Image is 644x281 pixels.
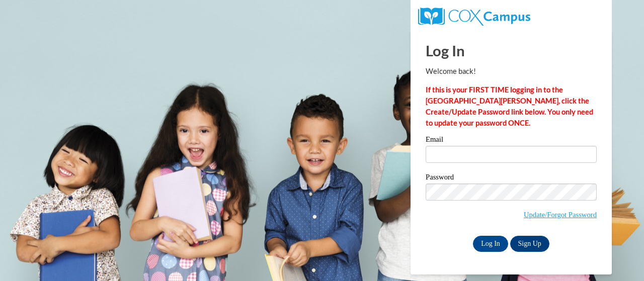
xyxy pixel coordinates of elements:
[426,136,597,146] label: Email
[418,8,530,26] img: COX Campus
[473,236,508,252] input: Log In
[510,236,549,252] a: Sign Up
[426,85,593,127] strong: If this is your FIRST TIME logging in to the [GEOGRAPHIC_DATA][PERSON_NAME], click the Create/Upd...
[418,12,530,20] a: COX Campus
[524,211,597,219] a: Update/Forgot Password
[426,40,597,61] h1: Log In
[426,66,597,77] p: Welcome back!
[426,173,597,183] label: Password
